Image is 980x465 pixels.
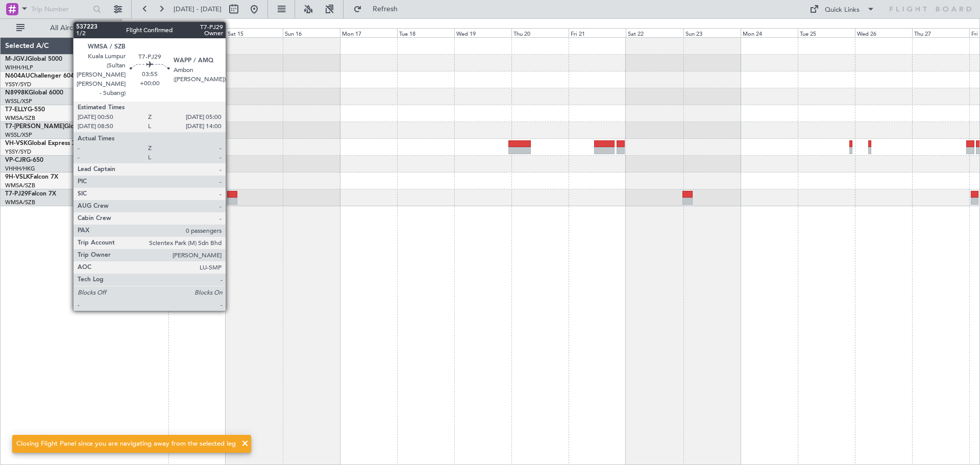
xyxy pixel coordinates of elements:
a: WMSA/SZB [5,199,35,206]
a: N604AUChallenger 604 [5,73,74,79]
div: Mon 17 [340,28,397,37]
a: VHHH/HKG [5,165,35,173]
div: Thu 27 [912,28,969,37]
a: WMSA/SZB [5,114,35,122]
div: Mon 24 [741,28,798,37]
a: WMSA/SZB [5,182,35,189]
span: N8998K [5,90,29,96]
span: 9H-VSLK [5,174,30,180]
a: M-JGVJGlobal 5000 [5,56,62,62]
span: N604AU [5,73,30,79]
div: Thu 13 [111,28,168,37]
div: Wed 26 [855,28,912,37]
div: Wed 19 [454,28,511,37]
span: VH-VSK [5,140,28,146]
div: Thu 20 [511,28,569,37]
div: Fri 14 [168,28,226,37]
span: M-JGVJ [5,56,28,62]
span: VP-CJR [5,157,26,163]
div: Fri 21 [569,28,626,37]
div: Closing Flight Panel since you are navigating away from the selected leg [16,439,236,449]
div: Sat 15 [226,28,283,37]
a: YSSY/SYD [5,148,31,156]
div: Tue 18 [397,28,454,37]
span: All Aircraft [27,25,108,32]
div: Sat 22 [626,28,683,37]
button: Quick Links [804,1,880,17]
a: YSSY/SYD [5,81,31,88]
a: 9H-VSLKFalcon 7X [5,174,58,180]
a: WSSL/XSP [5,97,32,105]
div: Sun 23 [683,28,741,37]
a: WSSL/XSP [5,131,32,139]
a: WIHH/HLP [5,64,33,71]
a: T7-[PERSON_NAME]Global 7500 [5,124,99,130]
a: N8998KGlobal 6000 [5,90,63,96]
a: T7-PJ29Falcon 7X [5,191,56,197]
div: Quick Links [825,5,860,15]
div: Tue 25 [798,28,855,37]
input: Trip Number [31,2,90,17]
div: [DATE] [124,20,141,29]
button: Refresh [349,1,410,17]
span: T7-PJ29 [5,191,28,197]
a: T7-ELLYG-550 [5,107,45,113]
span: [DATE] - [DATE] [174,5,222,14]
span: Refresh [364,6,407,13]
button: All Aircraft [11,20,111,36]
a: VH-VSKGlobal Express XRS [5,140,84,146]
div: Sun 16 [283,28,340,37]
a: VP-CJRG-650 [5,157,43,163]
span: T7-[PERSON_NAME] [5,124,64,130]
span: T7-ELLY [5,107,28,113]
